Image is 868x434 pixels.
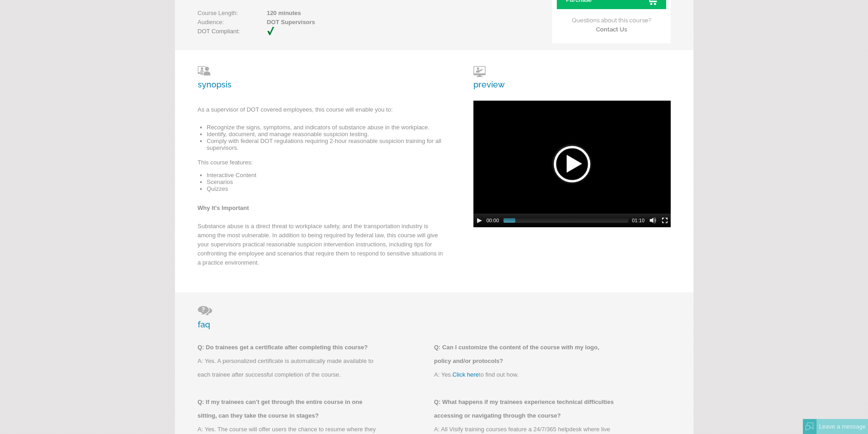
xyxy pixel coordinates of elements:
h3: faq [198,306,671,329]
li: Scenarios [207,179,444,185]
p: Substance abuse is a direct threat to workplace safety, and the transportation industry is among ... [198,222,444,272]
p: Questions about this course? [557,9,666,34]
button: Play/Pause [476,217,483,224]
p: A: Yes. to find out how. [434,368,616,382]
button: Fullscreen [661,217,668,224]
p: Course Length: [198,9,315,18]
span: DOT Supervisors [238,18,315,27]
li: Comply with federal DOT regulations requiring 2-hour reasonable suspicion training for all superv... [207,138,444,151]
a: Contact Us [596,26,627,33]
li: Recognize the signs, symptoms, and indicators of substance abuse in the workplace. [207,124,444,131]
p: Q: If my trainees can’t get through the entire course in one sitting, can they take the course in... [198,395,380,423]
li: Identify, document, and manage reasonable suspicion testing. [207,131,444,138]
p: Q: Do trainees get a certificate after completing this course? [198,341,380,354]
p: Audience: [198,18,315,27]
p: Q: Can I customize the content of the course with my logo, policy and/or protocols? [434,341,616,368]
p: As a supervisor of DOT covered employees, this course will enable you to: [198,105,444,119]
p: DOT Compliant: [198,27,284,36]
p: A: Yes. A personalized certificate is automatically made available to each trainee after successf... [198,354,380,382]
strong: Why It's Important [198,204,249,211]
p: Q: What happens if my trainees experience technical difficulties accessing or navigating through ... [434,395,616,423]
img: Offline [806,423,814,431]
li: Interactive Content [207,172,444,179]
li: Quizzes [207,185,444,192]
div: Leave a message [817,419,868,434]
a: Click here [452,371,479,378]
span: 01:10 [632,218,645,223]
button: Mute Toggle [649,217,657,224]
span: 00:00 [487,218,499,223]
h3: synopsis [198,66,444,89]
span: 120 minutes [238,9,315,18]
p: This course features: [198,158,444,172]
h3: preview [473,66,505,89]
